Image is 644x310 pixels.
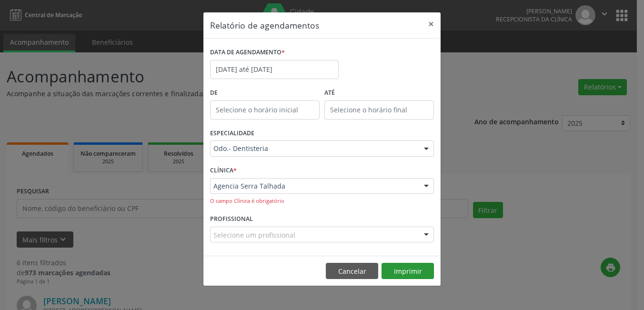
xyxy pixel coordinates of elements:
[210,126,254,141] label: ESPECIALIDADE
[324,86,434,100] label: ATÉ
[210,19,319,31] h5: Relatório de agendamentos
[210,197,434,205] div: O campo Clínica é obrigatório
[326,263,378,279] button: Cancelar
[382,263,434,279] button: Imprimir
[210,45,285,60] label: DATA DE AGENDAMENTO
[210,86,320,100] label: De
[422,12,441,36] button: Close
[213,230,295,240] span: Selecione um profissional
[210,212,253,227] label: PROFISSIONAL
[213,144,414,153] span: Odo.- Dentisteria
[210,60,339,79] input: Selecione uma data ou intervalo
[210,163,237,178] label: CLÍNICA
[213,181,414,191] span: Agencia Serra Talhada
[210,100,320,120] input: Selecione o horário inicial
[324,100,434,120] input: Selecione o horário final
